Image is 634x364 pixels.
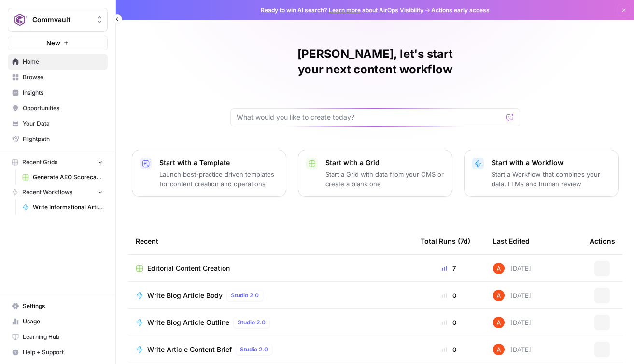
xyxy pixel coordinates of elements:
a: Settings [8,298,108,314]
a: Usage [8,314,108,329]
h1: [PERSON_NAME], let's start your next content workflow [230,46,520,77]
button: Start with a WorkflowStart a Workflow that combines your data, LLMs and human review [464,150,619,197]
button: Start with a GridStart a Grid with data from your CMS or create a blank one [298,150,452,197]
span: Your Data [23,119,103,128]
span: Studio 2.0 [231,291,259,300]
a: Flightpath [8,131,108,147]
div: 0 [421,318,478,327]
a: Generate AEO Scorecard (1) [18,169,108,185]
a: Editorial Content Creation [136,264,405,273]
a: Write Blog Article OutlineStudio 2.0 [136,317,405,328]
p: Start with a Workflow [492,158,610,168]
span: Commvault [32,15,91,25]
span: Usage [23,317,103,326]
span: Flightpath [23,135,103,143]
button: Recent Grids [8,155,108,169]
span: Learning Hub [23,333,103,341]
span: Recent Workflows [22,188,72,196]
p: Start a Grid with data from your CMS or create a blank one [325,169,444,189]
p: Start with a Template [159,158,278,168]
input: What would you like to create today? [237,112,502,122]
span: Actions early access [431,6,490,14]
div: Last Edited [493,228,530,254]
button: Workspace: Commvault [8,8,108,32]
span: Recent Grids [22,158,57,167]
div: 7 [421,264,478,273]
button: New [8,36,108,50]
a: Learn more [329,6,361,14]
span: Browse [23,73,103,82]
img: cje7zb9ux0f2nqyv5qqgv3u0jxek [493,290,505,301]
button: Start with a TemplateLaunch best-practice driven templates for content creation and operations [132,150,286,197]
div: [DATE] [493,344,531,355]
a: Write Blog Article BodyStudio 2.0 [136,290,405,301]
div: Actions [590,228,615,254]
a: Write Article Content BriefStudio 2.0 [136,344,405,355]
div: 0 [421,291,478,300]
div: Total Runs (7d) [421,228,470,254]
button: Help + Support [8,345,108,360]
span: Write Blog Article Outline [147,318,229,327]
span: New [46,38,60,48]
span: Generate AEO Scorecard (1) [33,173,103,182]
img: cje7zb9ux0f2nqyv5qqgv3u0jxek [493,263,505,274]
a: Your Data [8,116,108,131]
a: Home [8,54,108,70]
span: Studio 2.0 [240,345,268,354]
p: Start a Workflow that combines your data, LLMs and human review [492,169,610,189]
p: Start with a Grid [325,158,444,168]
p: Launch best-practice driven templates for content creation and operations [159,169,278,189]
a: Browse [8,70,108,85]
button: Recent Workflows [8,185,108,199]
div: [DATE] [493,317,531,328]
span: Settings [23,302,103,310]
span: Write Article Content Brief [147,345,232,354]
span: Insights [23,88,103,97]
span: Help + Support [23,348,103,357]
div: 0 [421,345,478,354]
a: Opportunities [8,100,108,116]
span: Ready to win AI search? about AirOps Visibility [261,6,423,14]
span: Opportunities [23,104,103,112]
div: [DATE] [493,263,531,274]
a: Learning Hub [8,329,108,345]
span: Write Informational Article Body [33,203,103,211]
a: Insights [8,85,108,100]
img: cje7zb9ux0f2nqyv5qqgv3u0jxek [493,344,505,355]
a: Write Informational Article Body [18,199,108,215]
div: Recent [136,228,405,254]
span: Write Blog Article Body [147,291,223,300]
span: Editorial Content Creation [147,264,230,273]
div: [DATE] [493,290,531,301]
img: cje7zb9ux0f2nqyv5qqgv3u0jxek [493,317,505,328]
img: Commvault Logo [11,11,28,28]
span: Home [23,57,103,66]
span: Studio 2.0 [238,318,266,327]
